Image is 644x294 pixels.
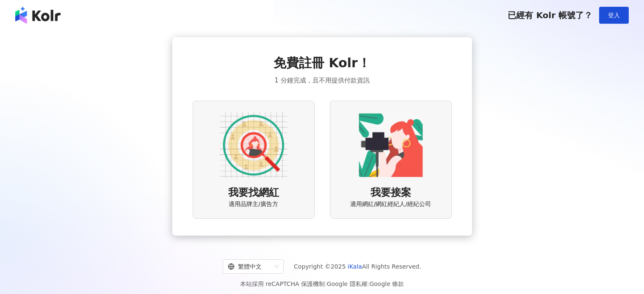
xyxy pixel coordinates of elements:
span: 我要找網紅 [228,186,279,200]
span: 已經有 Kolr 帳號了？ [508,10,592,20]
img: KOL identity option [357,111,425,179]
span: 免費註冊 Kolr！ [274,54,370,72]
span: 1 分鐘完成，且不用提供付款資訊 [274,75,369,85]
button: 登入 [599,7,629,24]
a: Google 隱私權 [327,280,368,287]
img: AD identity option [220,111,287,179]
span: | [325,280,327,287]
span: Copyright © 2025 All Rights Reserved. [294,261,421,272]
div: 繁體中文 [228,260,271,273]
span: 我要接案 [370,186,411,200]
a: iKala [348,263,362,270]
span: | [368,280,370,287]
a: Google 條款 [369,280,404,287]
span: 登入 [608,12,620,19]
span: 適用網紅/網紅經紀人/經紀公司 [350,200,431,209]
span: 適用品牌主/廣告方 [229,200,278,209]
img: logo [15,7,61,24]
span: 本站採用 reCAPTCHA 保護機制 [240,279,404,289]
